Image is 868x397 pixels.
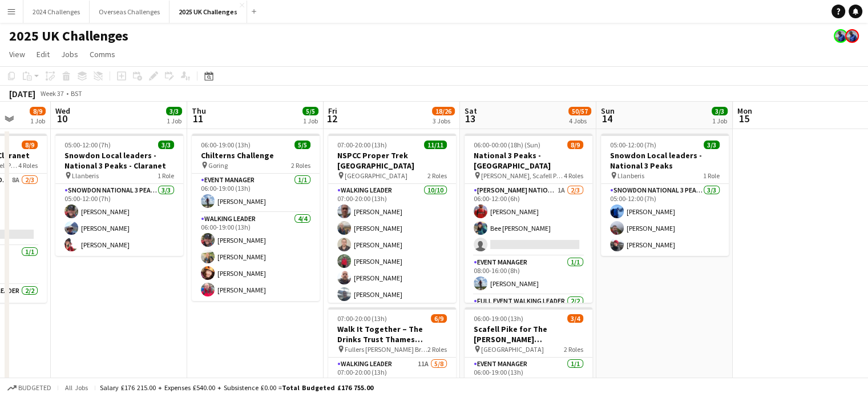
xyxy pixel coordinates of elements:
span: Jobs [61,49,78,59]
app-user-avatar: Andy Baker [845,29,859,43]
button: 2024 Challenges [23,1,90,23]
button: Overseas Challenges [90,1,169,23]
button: Budgeted [6,382,53,394]
span: Comms [90,49,115,59]
span: Total Budgeted £176 755.00 [282,383,373,392]
span: Week 37 [38,89,66,98]
div: [DATE] [9,88,35,99]
span: View [9,49,25,59]
h1: 2025 UK Challenges [9,27,128,45]
a: Edit [32,47,54,62]
span: Edit [37,49,50,59]
span: All jobs [63,383,90,392]
div: BST [71,89,82,98]
a: Jobs [56,47,83,62]
div: Salary £176 215.00 + Expenses £540.00 + Subsistence £0.00 = [100,383,373,392]
app-user-avatar: Andy Baker [834,29,847,43]
button: 2025 UK Challenges [169,1,247,23]
a: View [5,47,30,62]
span: Budgeted [18,384,51,392]
a: Comms [85,47,120,62]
